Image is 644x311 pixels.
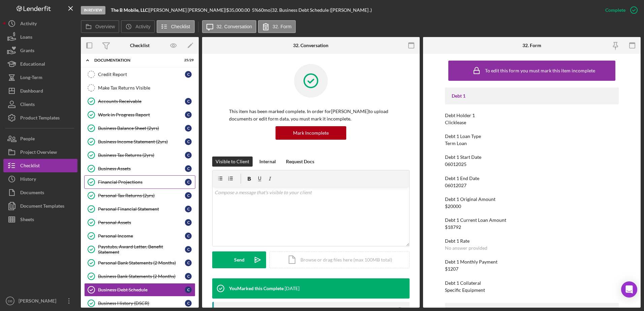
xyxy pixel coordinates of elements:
div: Debt 1 Start Date [445,154,619,160]
div: Clients [20,98,35,113]
div: C [185,152,192,159]
button: Mark Incomplete [276,126,346,140]
div: | 32. Business Debt Schedule ([PERSON_NAME] .) [270,7,372,13]
button: Visible to Client [212,157,253,167]
div: Debt 1 Collateral [445,280,619,286]
div: Checklist [20,159,40,174]
div: Documents [20,186,44,201]
button: Complete [599,3,641,17]
div: Business Balance Sheet (2yrs) [98,126,185,131]
div: Clicklease [445,120,466,125]
div: Debt 1 Current Loan Amount [445,217,619,223]
div: Project Overview [20,145,57,161]
div: In Review [81,6,105,14]
button: Sheets [3,213,77,226]
button: Overview [81,20,119,33]
div: Make Tax Returns Visible [98,85,195,91]
a: Business History (DSCR)C [84,297,195,310]
div: You Marked this Complete [229,286,284,291]
a: Personal Bank Statements (2 Months)C [84,256,195,270]
div: Business Bank Statements (2 Months) [98,274,185,279]
div: 06012025 [445,162,466,167]
div: Personal Income [98,233,185,239]
div: Internal [259,157,276,167]
button: Long-Term [3,71,77,84]
label: 32. Form [272,24,291,29]
button: People [3,132,77,145]
div: To edit this form you must mark this item incomplete [485,68,595,73]
div: C [185,111,192,118]
div: Personal Assets [98,220,185,225]
div: Educational [20,57,45,72]
label: Overview [95,24,115,29]
a: Business AssetsC [84,162,195,175]
div: History [20,172,36,187]
div: C [185,300,192,307]
button: Checklist [157,20,195,33]
div: 5 % [252,7,258,13]
a: Credit ReportC [84,68,195,81]
div: C [185,286,192,293]
div: Visible to Client [216,157,249,167]
div: C [185,71,192,78]
button: Activity [121,20,155,33]
div: C [185,179,192,185]
div: Debt 1 Loan Type [445,134,619,139]
div: C [185,165,192,172]
button: Documents [3,186,77,199]
button: Checklist [3,159,77,172]
a: Personal IncomeC [84,229,195,243]
label: 32. Conversation [217,24,252,29]
div: Debt 1 End Date [445,176,619,181]
div: Document Templates [20,199,64,214]
div: Debt 1 [452,93,612,99]
button: Internal [256,157,279,167]
div: 06012027 [445,183,466,188]
a: Project Overview [3,145,77,159]
a: Accounts ReceivableC [84,95,195,108]
div: People [20,132,35,147]
label: Activity [135,24,150,29]
div: Request Docs [286,157,314,167]
a: Business Balance Sheet (2yrs)C [84,122,195,135]
button: Dashboard [3,84,77,98]
div: Long-Term [20,71,42,86]
a: Personal Financial StatementC [84,202,195,216]
div: Product Templates [20,111,60,126]
button: History [3,172,77,186]
div: Dashboard [20,84,43,99]
button: Request Docs [283,157,318,167]
button: 32. Conversation [202,20,257,33]
div: 60 mo [258,7,270,13]
div: 32. Conversation [293,43,328,48]
div: C [185,260,192,266]
div: C [185,233,192,239]
div: Personal Financial Statement [98,206,185,212]
button: Send [212,251,266,268]
div: C [185,98,192,105]
a: Financial ProjectionsC [84,175,195,189]
button: Clients [3,98,77,111]
button: Activity [3,17,77,30]
div: Grants [20,44,34,59]
button: DB[PERSON_NAME] [3,294,77,308]
div: [PERSON_NAME] [PERSON_NAME] | [149,7,226,13]
button: Educational [3,57,77,71]
a: Grants [3,44,77,57]
div: Complete [605,3,625,17]
button: Loans [3,30,77,44]
div: C [185,246,192,253]
div: Personal Tax Returns (2yrs) [98,193,185,198]
div: Business Income Statement (2yrs) [98,139,185,144]
div: 25 / 29 [182,58,194,62]
div: Credit Report [98,72,185,77]
div: Personal Bank Statements (2 Months) [98,260,185,266]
